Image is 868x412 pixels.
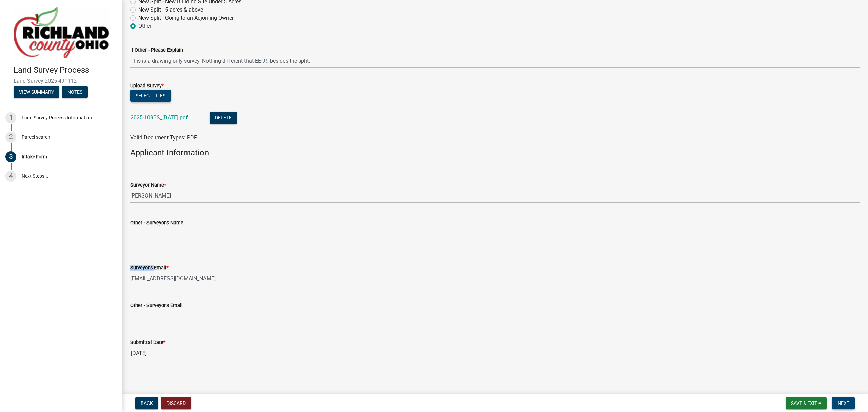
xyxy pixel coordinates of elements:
[135,397,158,409] button: Back
[5,132,16,143] div: 2
[62,86,88,98] button: Notes
[138,14,234,22] label: New Split - Going to an Adjoining Owner
[161,397,191,409] button: Discard
[130,303,183,308] label: Other - Surveyor's Email
[210,115,237,121] wm-modal-confirm: Delete Document
[141,400,153,406] span: Back
[791,400,817,406] span: Save & Exit
[837,400,849,406] span: Next
[130,340,165,345] label: Submittal Date
[131,114,188,121] a: 2025-109BS_[DATE].pdf
[22,115,92,120] div: Land Survey Process Information
[130,48,183,53] label: If Other - Please Explain
[5,112,16,123] div: 1
[5,151,16,162] div: 3
[22,154,47,159] div: Intake Form
[14,78,108,84] span: Land Survey-2025-491112
[130,134,197,141] span: Valid Document Types: PDF
[130,183,166,188] label: Surveyor Name
[130,221,183,225] label: Other - Surveyor's Name
[138,22,151,30] label: Other
[62,90,88,95] wm-modal-confirm: Notes
[14,86,59,98] button: View Summary
[210,112,237,124] button: Delete
[130,148,860,158] h4: Applicant Information
[5,171,16,182] div: 4
[786,397,827,409] button: Save & Exit
[14,7,109,58] img: Richland County, Ohio
[14,65,117,75] h4: Land Survey Process
[22,135,50,139] div: Parcel search
[138,6,203,14] label: New Split - 5 acres & above
[832,397,855,409] button: Next
[130,266,169,270] label: Surveyor's Email
[130,83,164,88] label: Upload Survey
[130,90,171,102] button: Select files
[14,90,59,95] wm-modal-confirm: Summary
